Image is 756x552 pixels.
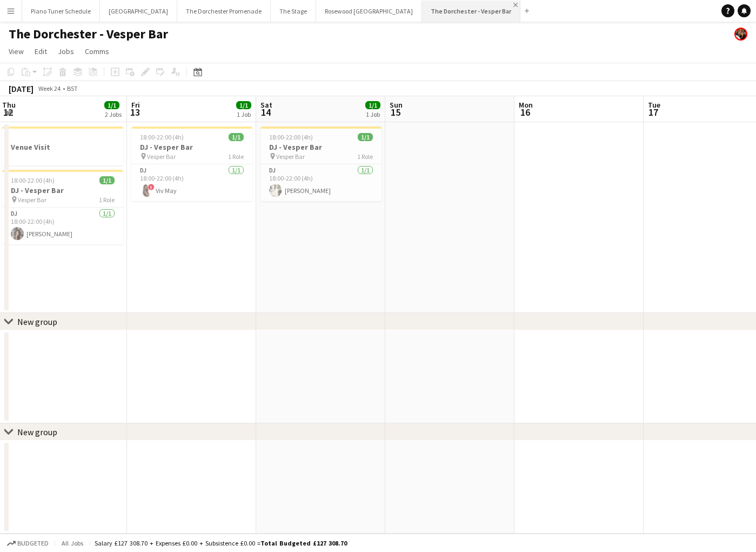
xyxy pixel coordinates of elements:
[2,142,123,152] h3: Venue Visit
[4,44,28,58] a: View
[648,100,660,110] span: Tue
[100,1,177,22] button: [GEOGRAPHIC_DATA]
[2,127,123,165] app-job-card: Venue Visit
[734,28,747,41] app-user-avatar: Rosie Skuse
[2,100,16,110] span: Thu
[271,1,316,22] button: The Stage
[17,427,57,437] div: New group
[147,152,176,161] span: Vesper Bar
[260,127,382,201] app-job-card: 18:00-22:00 (4h)1/1DJ - Vesper Bar Vesper Bar1 RoleDJ1/118:00-22:00 (4h)[PERSON_NAME]
[390,100,403,110] span: Sun
[229,133,244,141] span: 1/1
[22,1,100,22] button: Piano Tuner Schedule
[276,152,305,161] span: Vesper Bar
[35,46,47,56] span: Edit
[365,101,380,109] span: 1/1
[67,84,78,92] div: BST
[17,540,49,547] span: Budgeted
[1,106,16,118] span: 12
[2,208,123,244] app-card-role: DJ1/118:00-22:00 (4h)[PERSON_NAME]
[58,46,74,56] span: Jobs
[646,106,660,118] span: 17
[2,185,123,195] h3: DJ - Vesper Bar
[53,44,78,58] a: Jobs
[17,316,57,327] div: New group
[11,176,55,184] span: 18:00-22:00 (4h)
[269,133,313,141] span: 18:00-22:00 (4h)
[18,196,46,204] span: Vesper Bar
[177,1,271,22] button: The Dorchester Promenade
[316,1,422,22] button: Rosewood [GEOGRAPHIC_DATA]
[104,101,119,109] span: 1/1
[260,142,382,152] h3: DJ - Vesper Bar
[517,106,533,118] span: 16
[95,539,347,547] div: Salary £127 308.70 + Expenses £0.00 + Subsistence £0.00 =
[140,133,184,141] span: 18:00-22:00 (4h)
[236,101,251,109] span: 1/1
[131,164,252,201] app-card-role: DJ1/118:00-22:00 (4h)!Viv May
[259,106,272,118] span: 14
[131,100,140,110] span: Fri
[388,106,403,118] span: 15
[99,176,115,184] span: 1/1
[9,46,24,56] span: View
[228,152,244,161] span: 1 Role
[148,184,155,190] span: !
[99,196,115,204] span: 1 Role
[36,84,63,92] span: Week 24
[59,539,85,547] span: All jobs
[81,44,113,58] a: Comms
[130,106,140,118] span: 13
[519,100,533,110] span: Mon
[358,133,373,141] span: 1/1
[9,83,34,94] div: [DATE]
[2,170,123,244] app-job-card: 18:00-22:00 (4h)1/1DJ - Vesper Bar Vesper Bar1 RoleDJ1/118:00-22:00 (4h)[PERSON_NAME]
[85,46,109,56] span: Comms
[30,44,51,58] a: Edit
[422,1,520,22] button: The Dorchester - Vesper Bar
[131,127,252,201] app-job-card: 18:00-22:00 (4h)1/1DJ - Vesper Bar Vesper Bar1 RoleDJ1/118:00-22:00 (4h)!Viv May
[260,164,382,201] app-card-role: DJ1/118:00-22:00 (4h)[PERSON_NAME]
[260,100,272,110] span: Sat
[237,110,251,118] div: 1 Job
[260,539,347,547] span: Total Budgeted £127 308.70
[5,537,50,549] button: Budgeted
[9,26,168,42] h1: The Dorchester - Vesper Bar
[366,110,380,118] div: 1 Job
[131,142,252,152] h3: DJ - Vesper Bar
[357,152,373,161] span: 1 Role
[105,110,122,118] div: 2 Jobs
